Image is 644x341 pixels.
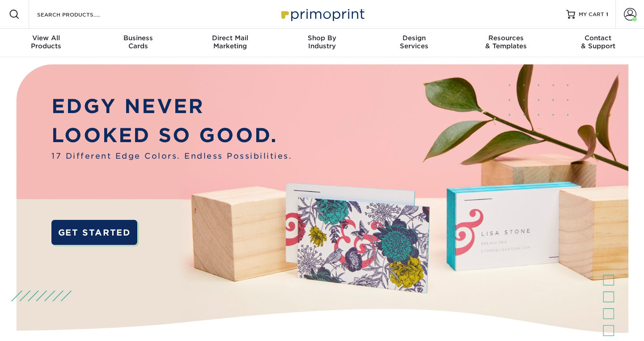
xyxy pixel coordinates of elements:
div: Services [368,34,460,50]
span: Shop By [276,34,368,42]
span: 1 [606,11,608,17]
div: & Templates [460,34,552,50]
p: EDGY NEVER [51,92,292,121]
a: Shop ByIndustry [276,29,368,57]
span: Design [368,34,460,42]
div: Marketing [184,34,276,50]
a: Contact& Support [552,29,644,57]
img: Primoprint [277,4,367,24]
a: Resources& Templates [460,29,552,57]
a: DesignServices [368,29,460,57]
span: MY CART [579,11,604,18]
a: GET STARTED [51,220,137,245]
p: LOOKED SO GOOD. [51,121,292,150]
a: Direct MailMarketing [184,29,276,57]
span: Resources [460,34,552,42]
span: Business [92,34,184,42]
span: 17 Different Edge Colors. Endless Possibilities. [51,150,292,162]
a: BusinessCards [92,29,184,57]
div: Cards [92,34,184,50]
span: Direct Mail [184,34,276,42]
span: Contact [552,34,644,42]
div: Industry [276,34,368,50]
input: SEARCH PRODUCTS..... [36,9,123,20]
div: & Support [552,34,644,50]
